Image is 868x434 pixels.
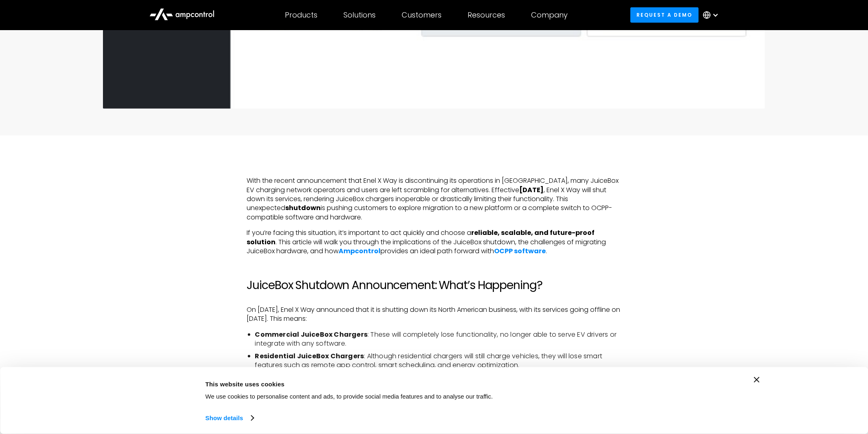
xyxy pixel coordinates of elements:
[630,7,699,22] a: Request a demo
[247,228,621,256] p: If you’re facing this situation, it’s important to act quickly and choose a . This article will w...
[255,351,364,361] strong: Residential JuiceBox Chargers
[255,352,621,370] li: : Although residential chargers will still charge vehicles, they will lose smart features such as...
[343,11,376,20] div: Solutions
[520,185,544,195] strong: [DATE]
[255,330,368,339] strong: Commercial JuiceBox Chargers
[402,11,442,20] div: Customers
[623,377,739,401] button: Okay
[494,246,546,256] a: OCPP software
[247,228,595,246] strong: reliable, scalable, and future-proof solution
[754,377,760,383] button: Close banner
[206,412,254,424] a: Show details
[206,379,604,389] div: This website uses cookies
[285,11,317,20] div: Products
[247,176,621,222] p: With the recent announcement that Enel X Way is discontinuing its operations in [GEOGRAPHIC_DATA]...
[531,11,568,20] div: Company
[247,278,621,292] h2: JuiceBox Shutdown Announcement: What’s Happening?
[286,203,321,213] strong: shutdown
[468,11,505,20] div: Resources
[255,330,621,349] li: : These will completely lose functionality, no longer able to serve EV drivers or integrate with ...
[206,393,493,400] span: We use cookies to personalise content and ads, to provide social media features and to analyse ou...
[339,246,381,256] a: Ampcontrol
[247,305,621,324] p: On [DATE], Enel X Way announced that it is shutting down its North American business, with its se...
